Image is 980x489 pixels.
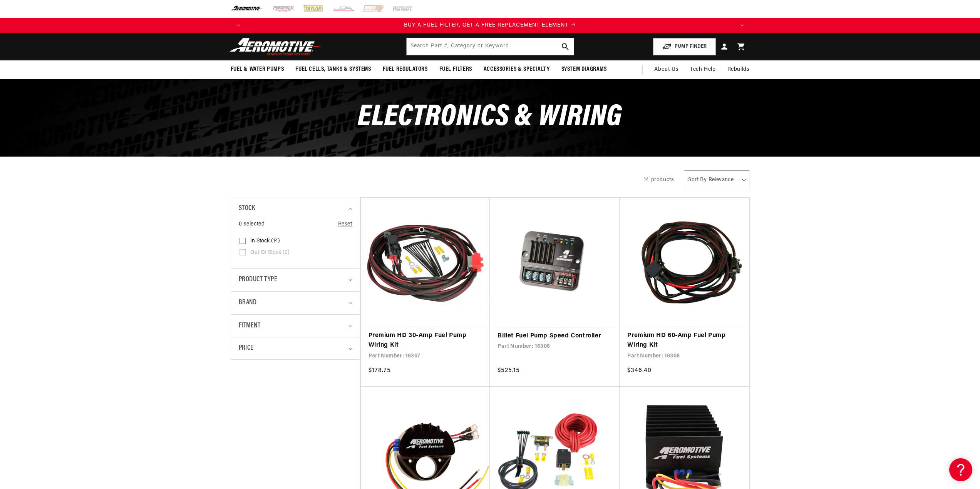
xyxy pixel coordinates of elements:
slideshow-component: Translation missing: en.sections.announcements.announcement_bar [211,18,769,33]
span: Accessories & Specialty [484,65,550,73]
summary: Fuel Cells, Tanks & Systems [290,60,377,78]
a: Billet Fuel Pump Speed Controller [498,331,612,341]
a: Premium HD 60-Amp Fuel Pump Wiring Kit [627,331,741,350]
button: search button [557,38,574,55]
summary: System Diagrams [556,60,613,78]
span: 0 selected [239,220,265,229]
a: About Us [648,60,684,79]
input: Search by Part Number, Category or Keyword [407,38,574,55]
span: BUY A FUEL FILTER, GET A FREE REPLACEMENT ELEMENT [404,22,568,28]
button: PUMP FINDER [653,38,716,55]
summary: Product type (0 selected) [239,269,352,291]
summary: Tech Help [684,60,721,79]
span: Electronics & Wiring [358,102,622,133]
div: Announcement [246,21,734,30]
summary: Rebuilds [722,60,756,79]
div: 2 of 4 [246,21,734,30]
a: BUY A FUEL FILTER, GET A FREE REPLACEMENT ELEMENT [246,21,734,30]
summary: Fuel Filters [434,60,478,78]
span: Fuel & Water Pumps [231,65,284,73]
summary: Stock (0 selected) [239,197,352,220]
button: Translation missing: en.sections.announcements.previous_announcement [231,18,246,33]
span: Brand [239,297,257,309]
summary: Fuel Regulators [377,60,434,78]
a: Premium HD 30-Amp Fuel Pump Wiring Kit [369,331,482,350]
span: In stock (14) [250,238,280,245]
span: About Us [654,67,678,72]
span: Fuel Filters [439,65,472,73]
span: Rebuilds [727,65,750,74]
summary: Fitment (0 selected) [239,315,352,337]
summary: Accessories & Specialty [478,60,556,78]
span: System Diagrams [561,65,607,73]
span: 14 products [644,177,674,183]
img: Aeromotive [228,38,324,56]
summary: Brand (0 selected) [239,292,352,314]
span: Tech Help [690,65,715,74]
span: Price [239,343,254,354]
span: Stock [239,203,255,214]
summary: Fuel & Water Pumps [225,60,290,78]
span: Product type [239,274,278,285]
span: Fuel Cells, Tanks & Systems [295,65,371,73]
a: Reset [338,220,352,229]
span: Fuel Regulators [383,65,428,73]
button: Translation missing: en.sections.announcements.next_announcement [734,18,750,33]
span: Fitment [239,320,261,332]
span: Out of stock (0) [250,249,290,256]
summary: Price [239,337,352,359]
